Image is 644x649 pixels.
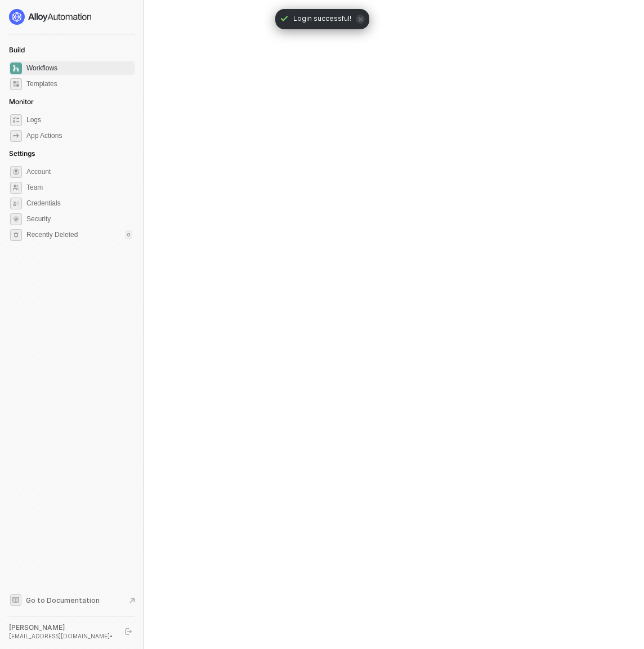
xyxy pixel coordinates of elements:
span: security [10,213,22,225]
span: document-arrow [127,595,138,606]
span: settings [10,229,22,241]
span: Build [9,46,25,54]
span: settings [10,166,22,178]
a: Knowledge Base [9,593,135,607]
span: credentials [10,198,22,209]
span: Team [26,181,132,194]
span: icon-app-actions [10,130,22,142]
div: App Actions [26,131,62,141]
span: logout [125,628,132,635]
span: Credentials [26,196,132,210]
img: logo [9,9,92,25]
span: Monitor [9,97,34,106]
div: 0 [125,230,132,239]
span: icon-logs [10,114,22,126]
span: icon-check [280,14,289,23]
span: Templates [26,77,132,91]
div: [EMAIL_ADDRESS][DOMAIN_NAME] • [9,632,115,640]
span: Go to Documentation [26,596,100,605]
span: Login successful! [293,14,351,25]
span: Logs [26,113,132,127]
span: Account [26,165,132,178]
span: documentation [10,594,21,606]
div: [PERSON_NAME] [9,623,115,632]
span: Settings [9,149,35,158]
span: icon-close [356,15,365,24]
span: Workflows [26,61,132,75]
span: marketplace [10,78,22,90]
span: Recently Deleted [26,230,78,240]
span: team [10,182,22,194]
span: dashboard [10,62,22,74]
span: Security [26,212,132,226]
a: logo [9,9,135,25]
